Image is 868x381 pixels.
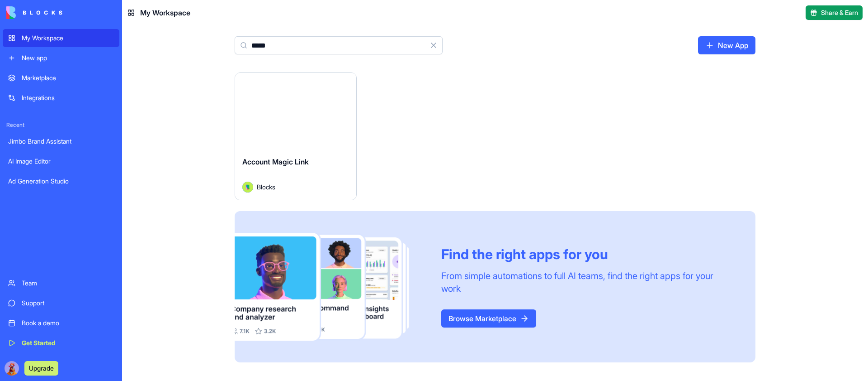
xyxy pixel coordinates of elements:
[3,89,119,107] a: Integrations
[140,7,190,18] span: My Workspace
[3,152,119,170] a: AI Image Editor
[22,299,114,308] div: Support
[3,294,119,312] a: Support
[821,8,858,17] span: Share & Earn
[22,34,114,43] div: My Workspace
[8,177,114,186] div: Ad Generation Studio
[257,182,275,192] span: Blocks
[235,233,427,341] img: Frame_181_egmpey.png
[242,182,253,193] img: Avatar
[3,49,119,67] a: New app
[3,334,119,352] a: Get Started
[3,132,119,150] a: Jimbo Brand Assistant
[5,361,19,376] img: Kuku_Large_sla5px.png
[24,361,58,376] button: Upgrade
[3,314,119,332] a: Book a demo
[22,73,114,82] div: Marketplace
[3,274,119,292] a: Team
[441,246,734,262] div: Find the right apps for you
[22,279,114,288] div: Team
[24,363,58,372] a: Upgrade
[3,121,119,129] span: Recent
[8,157,114,166] div: AI Image Editor
[235,72,357,200] a: Account Magic LinkAvatarBlocks
[6,6,62,19] img: logo
[3,69,119,87] a: Marketplace
[441,270,734,295] div: From simple automations to full AI teams, find the right apps for your work
[22,338,114,347] div: Get Started
[22,53,114,63] div: New app
[3,172,119,190] a: Ad Generation Studio
[22,318,114,328] div: Book a demo
[3,29,119,47] a: My Workspace
[8,137,114,146] div: Jimbo Brand Assistant
[806,5,863,20] button: Share & Earn
[22,93,114,102] div: Integrations
[242,157,309,166] span: Account Magic Link
[425,36,443,54] button: Clear
[698,36,755,54] a: New App
[441,309,536,328] a: Browse Marketplace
